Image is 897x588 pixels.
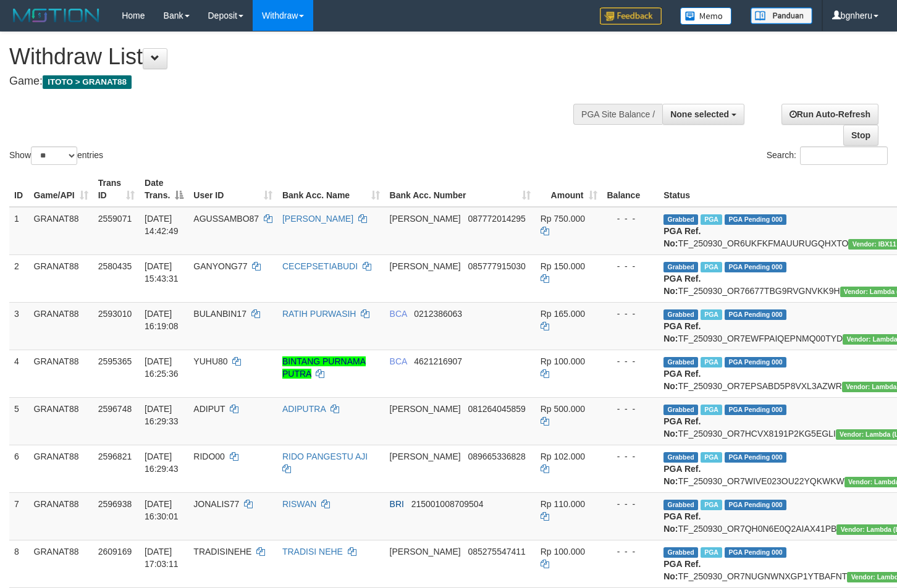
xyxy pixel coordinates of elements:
[98,547,132,556] span: 2609169
[98,451,132,461] span: 2596821
[663,274,701,296] b: PGA Ref. No:
[193,356,227,366] span: YUHU80
[701,405,722,415] span: Marked by bgndedek
[411,499,484,509] span: Copy 215001008709504 to clipboard
[145,451,179,474] span: [DATE] 16:29:43
[9,492,29,540] td: 7
[663,321,701,343] b: PGA Ref. No:
[725,357,786,367] span: PGA Pending
[390,404,461,414] span: [PERSON_NAME]
[193,499,239,509] span: JONALIS77
[29,254,93,302] td: GRANAT88
[98,404,132,414] span: 2596748
[663,500,698,510] span: Grabbed
[9,302,29,350] td: 3
[573,104,662,125] div: PGA Site Balance /
[541,499,585,509] span: Rp 110.000
[193,214,259,224] span: AGUSSAMBO87
[29,445,93,492] td: GRANAT88
[98,261,132,271] span: 2580435
[9,75,586,88] h4: Game:
[663,547,698,558] span: Grabbed
[600,7,662,25] img: Feedback.jpg
[607,498,654,510] div: - - -
[663,369,701,391] b: PGA Ref. No:
[193,261,247,271] span: GANYONG77
[145,547,179,569] span: [DATE] 17:03:11
[282,404,326,414] a: ADIPUTRA
[29,350,93,397] td: GRANAT88
[145,309,179,331] span: [DATE] 16:19:08
[663,226,701,248] b: PGA Ref. No:
[98,214,132,224] span: 2559071
[9,6,103,25] img: MOTION_logo.png
[29,302,93,350] td: GRANAT88
[282,451,368,461] a: RIDO PANGESTU AJI
[29,172,93,207] th: Game/API: activate to sort column ascending
[663,214,698,225] span: Grabbed
[145,214,179,236] span: [DATE] 14:42:49
[93,172,140,207] th: Trans ID: activate to sort column ascending
[725,309,786,320] span: PGA Pending
[468,547,525,556] span: Copy 085275547411 to clipboard
[800,146,888,165] input: Search:
[29,397,93,445] td: GRANAT88
[607,260,654,272] div: - - -
[701,214,722,225] span: Marked by bgndedek
[541,261,585,271] span: Rp 150.000
[145,499,179,521] span: [DATE] 16:30:01
[541,356,585,366] span: Rp 100.000
[843,125,878,146] a: Stop
[145,356,179,379] span: [DATE] 16:25:36
[414,309,462,319] span: Copy 0212386063 to clipboard
[29,540,93,587] td: GRANAT88
[725,547,786,558] span: PGA Pending
[414,356,462,366] span: Copy 4621216907 to clipboard
[193,451,225,461] span: RIDO00
[725,214,786,225] span: PGA Pending
[31,146,77,165] select: Showentries
[282,214,353,224] a: [PERSON_NAME]
[607,403,654,415] div: - - -
[98,499,132,509] span: 2596938
[781,104,878,125] a: Run Auto-Refresh
[29,207,93,255] td: GRANAT88
[98,309,132,319] span: 2593010
[680,7,732,25] img: Button%20Memo.svg
[541,451,585,461] span: Rp 102.000
[9,350,29,397] td: 4
[390,214,461,224] span: [PERSON_NAME]
[541,309,585,319] span: Rp 165.000
[541,547,585,556] span: Rp 100.000
[663,262,698,272] span: Grabbed
[9,172,29,207] th: ID
[188,172,277,207] th: User ID: activate to sort column ascending
[390,309,407,319] span: BCA
[282,261,358,271] a: CECEPSETIABUDI
[670,109,729,119] span: None selected
[468,404,525,414] span: Copy 081264045859 to clipboard
[390,547,461,556] span: [PERSON_NAME]
[701,547,722,558] span: Marked by bgndedek
[663,559,701,581] b: PGA Ref. No:
[663,309,698,320] span: Grabbed
[145,261,179,283] span: [DATE] 15:43:31
[607,450,654,463] div: - - -
[607,355,654,367] div: - - -
[390,499,404,509] span: BRI
[468,261,525,271] span: Copy 085777915030 to clipboard
[701,357,722,367] span: Marked by bgndany
[663,357,698,367] span: Grabbed
[390,451,461,461] span: [PERSON_NAME]
[663,511,701,534] b: PGA Ref. No:
[282,356,366,379] a: BINTANG PURNAMA PUTRA
[725,452,786,463] span: PGA Pending
[607,308,654,320] div: - - -
[767,146,888,165] label: Search:
[663,452,698,463] span: Grabbed
[541,404,585,414] span: Rp 500.000
[663,464,701,486] b: PGA Ref. No:
[701,452,722,463] span: Marked by bgndedek
[140,172,188,207] th: Date Trans.: activate to sort column descending
[193,404,225,414] span: ADIPUT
